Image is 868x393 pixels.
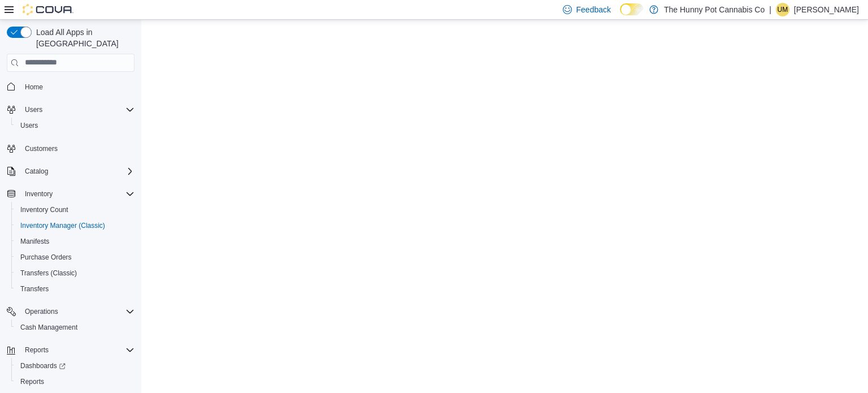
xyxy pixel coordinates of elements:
[20,305,134,318] span: Operations
[2,342,139,358] button: Reports
[25,144,58,153] span: Customers
[776,3,789,16] div: Uldarico Maramo
[25,83,43,92] span: Home
[20,253,72,262] span: Purchase Orders
[778,3,788,16] span: UM
[20,165,53,178] button: Catalog
[20,103,47,116] button: Users
[20,103,134,116] span: Users
[11,265,139,281] button: Transfers (Classic)
[25,346,49,355] span: Reports
[16,282,53,296] a: Transfers
[2,102,139,118] button: Users
[664,3,765,16] p: The Hunny Pot Cannabis Co
[11,118,139,133] button: Users
[25,307,58,316] span: Operations
[20,205,68,214] span: Inventory Count
[16,375,134,388] span: Reports
[25,189,53,198] span: Inventory
[16,251,134,264] span: Purchase Orders
[16,282,134,296] span: Transfers
[20,361,66,370] span: Dashboards
[20,305,63,318] button: Operations
[11,281,139,297] button: Transfers
[2,304,139,319] button: Operations
[20,343,53,357] button: Reports
[23,4,73,15] img: Cova
[16,251,76,264] a: Purchase Orders
[20,187,57,201] button: Inventory
[20,121,38,130] span: Users
[2,140,139,157] button: Customers
[11,218,139,234] button: Inventory Manager (Classic)
[11,234,139,249] button: Manifests
[794,3,859,16] p: [PERSON_NAME]
[16,203,134,217] span: Inventory Count
[20,141,134,156] span: Customers
[20,377,44,386] span: Reports
[16,359,70,373] a: Dashboards
[16,219,110,232] a: Inventory Manager (Classic)
[11,202,139,218] button: Inventory Count
[16,359,134,373] span: Dashboards
[620,3,644,15] input: Dark Mode
[20,284,49,293] span: Transfers
[16,266,81,280] a: Transfers (Classic)
[16,321,82,334] a: Cash Management
[11,358,139,374] a: Dashboards
[769,3,771,16] p: |
[20,221,105,230] span: Inventory Manager (Classic)
[16,375,49,388] a: Reports
[25,105,42,114] span: Users
[16,266,134,280] span: Transfers (Classic)
[20,237,49,246] span: Manifests
[16,321,134,334] span: Cash Management
[16,235,134,248] span: Manifests
[20,80,47,94] a: Home
[16,203,73,217] a: Inventory Count
[20,269,77,278] span: Transfers (Classic)
[11,374,139,390] button: Reports
[11,249,139,265] button: Purchase Orders
[2,163,139,179] button: Catalog
[25,167,48,176] span: Catalog
[620,15,620,16] span: Dark Mode
[576,4,611,15] span: Feedback
[20,187,134,201] span: Inventory
[11,319,139,335] button: Cash Management
[16,235,54,248] a: Manifests
[32,27,134,49] span: Load All Apps in [GEOGRAPHIC_DATA]
[20,165,134,178] span: Catalog
[20,80,134,94] span: Home
[16,119,42,132] a: Users
[16,119,134,132] span: Users
[16,219,134,232] span: Inventory Manager (Classic)
[2,186,139,202] button: Inventory
[20,323,77,332] span: Cash Management
[20,142,62,156] a: Customers
[20,343,134,357] span: Reports
[2,79,139,95] button: Home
